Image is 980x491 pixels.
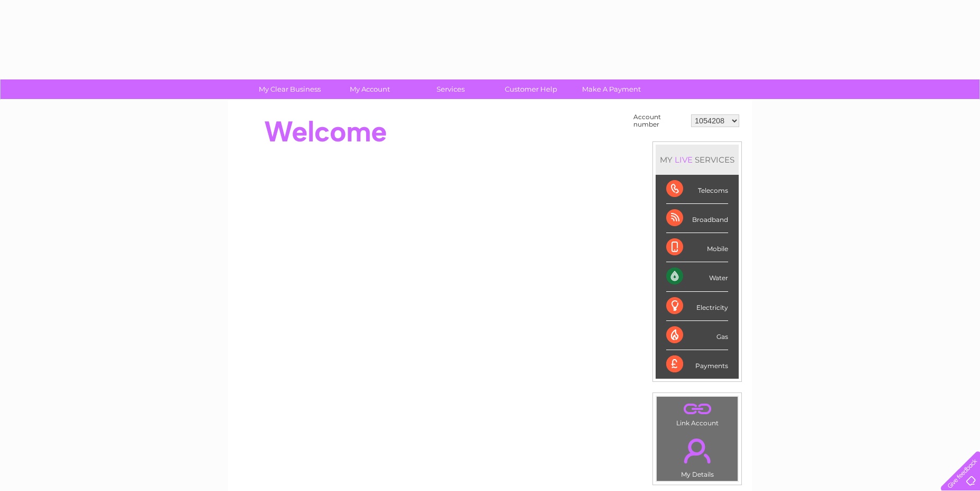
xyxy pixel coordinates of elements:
[656,396,738,430] td: Link Account
[666,262,728,291] div: Water
[673,155,695,165] div: LIVE
[407,79,494,99] a: Services
[666,292,728,321] div: Electricity
[246,79,333,99] a: My Clear Business
[568,79,655,99] a: Make A Payment
[631,111,688,131] td: Account number
[666,175,728,204] div: Telecoms
[659,432,735,469] a: .
[666,233,728,262] div: Mobile
[666,350,728,379] div: Payments
[666,204,728,233] div: Broadband
[487,79,575,99] a: Customer Help
[656,145,739,175] div: MY SERVICES
[656,430,738,481] td: My Details
[666,321,728,350] div: Gas
[326,79,414,99] a: My Account
[659,399,735,418] a: .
